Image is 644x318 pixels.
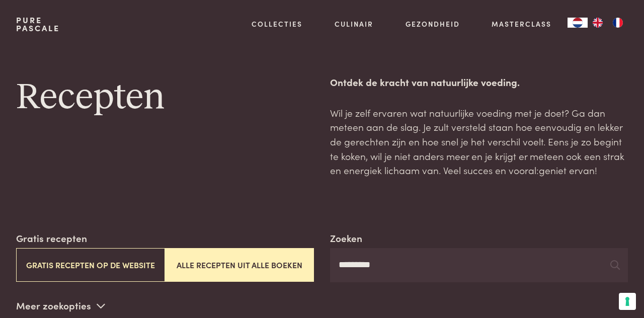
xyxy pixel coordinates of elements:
[16,16,60,32] a: PurePascale
[330,75,520,89] strong: Ontdek de kracht van natuurlijke voeding.
[619,293,636,310] button: Uw voorkeuren voor toestemming voor trackingtechnologieën
[568,18,588,28] a: NL
[608,18,628,28] a: FR
[568,18,588,28] div: Language
[588,18,608,28] a: EN
[492,19,551,29] a: Masterclass
[330,106,628,178] p: Wil je zelf ervaren wat natuurlijke voeding met je doet? Ga dan meteen aan de slag. Je zult verst...
[588,18,628,28] ul: Language list
[16,298,105,313] p: Meer zoekopties
[335,19,373,29] a: Culinair
[16,75,314,120] h1: Recepten
[16,248,165,282] button: Gratis recepten op de website
[165,248,314,282] button: Alle recepten uit alle boeken
[568,18,628,28] aside: Language selected: Nederlands
[16,231,87,246] label: Gratis recepten
[330,231,362,246] label: Zoeken
[406,19,460,29] a: Gezondheid
[252,19,302,29] a: Collecties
